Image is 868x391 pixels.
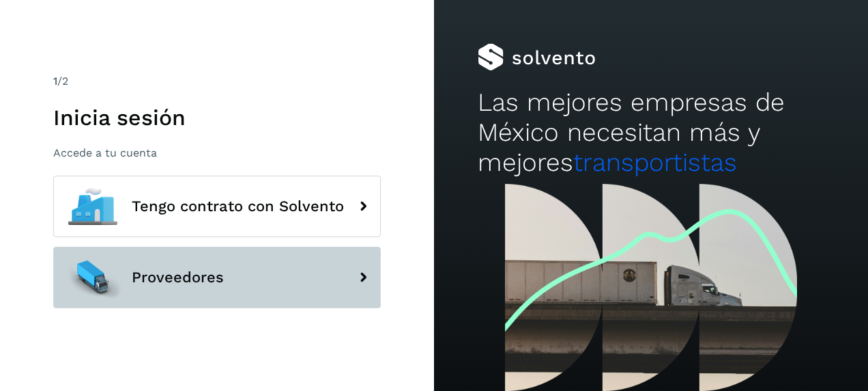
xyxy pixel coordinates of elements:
span: 1 [53,75,57,87]
span: Tengo contrato con Solvento [132,198,344,215]
button: Tengo contrato con Solvento [53,176,381,237]
h1: Inicia sesión [53,105,381,131]
span: transportistas [573,148,737,177]
p: Accede a tu cuenta [53,146,381,159]
h2: Las mejores empresas de México necesitan más y mejores [478,87,825,178]
span: Proveedores [132,269,224,286]
button: Proveedores [53,247,381,308]
div: /2 [53,73,381,90]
